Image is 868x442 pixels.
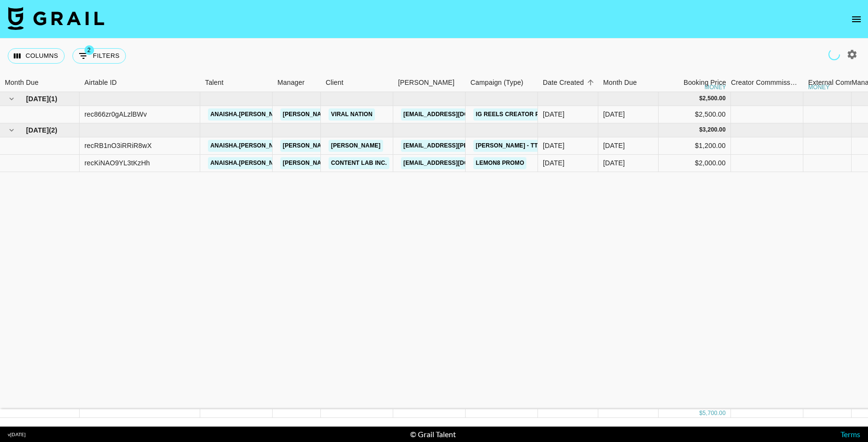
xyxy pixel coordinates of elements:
[205,73,223,92] div: Talent
[699,409,703,417] div: $
[84,141,152,150] div: recRB1nO3iRRiR8wX
[410,429,456,439] div: © Grail Talent
[808,84,830,90] div: money
[703,409,726,417] div: 5,700.00
[84,158,150,168] div: recKiNAO9YL3tKzHh
[329,140,383,152] a: [PERSON_NAME]
[543,109,565,119] div: 01/07/2025
[543,141,565,150] div: 22/06/2025
[473,108,588,121] a: IG Reels Creator Program - July
[26,125,49,135] span: [DATE]
[8,48,65,64] button: Select columns
[603,141,625,150] div: Aug '25
[603,73,637,92] div: Month Due
[603,158,625,168] div: Aug '25
[659,106,731,123] div: $2,500.00
[731,73,799,92] div: Creator Commmission Override
[827,48,840,61] span: Refreshing users, talent, clients, campaigns...
[326,73,344,92] div: Client
[731,73,803,92] div: Creator Commmission Override
[847,10,866,29] button: open drawer
[603,109,625,119] div: Jul '25
[208,157,291,169] a: anaisha.[PERSON_NAME]
[684,73,726,92] div: Booking Price
[401,108,509,121] a: [EMAIL_ADDRESS][DOMAIN_NAME]
[393,73,466,92] div: Booker
[280,140,438,152] a: [PERSON_NAME][EMAIL_ADDRESS][DOMAIN_NAME]
[659,155,731,172] div: $2,000.00
[398,73,455,92] div: [PERSON_NAME]
[703,94,726,103] div: 2,500.00
[699,126,703,134] div: $
[401,140,558,152] a: [EMAIL_ADDRESS][PERSON_NAME][DOMAIN_NAME]
[321,73,393,92] div: Client
[72,48,126,64] button: Show filters
[26,94,49,104] span: [DATE]
[466,73,538,92] div: Campaign (Type)
[473,157,526,169] a: Lemon8 Promo
[80,73,200,92] div: Airtable ID
[5,73,39,92] div: Month Due
[84,109,147,119] div: rec866zr0gALzlBWv
[8,7,104,30] img: Grail Talent
[584,76,597,89] button: Sort
[473,140,553,152] a: [PERSON_NAME] - TT + IG
[8,431,26,438] div: v [DATE]
[703,126,726,134] div: 3,200.00
[84,45,94,55] span: 2
[5,123,18,137] button: hide children
[329,157,389,169] a: Content Lab Inc.
[49,125,57,135] span: ( 2 )
[280,157,438,169] a: [PERSON_NAME][EMAIL_ADDRESS][DOMAIN_NAME]
[208,108,291,121] a: anaisha.[PERSON_NAME]
[659,137,731,155] div: $1,200.00
[277,73,304,92] div: Manager
[208,140,291,152] a: anaisha.[PERSON_NAME]
[5,92,18,106] button: hide children
[329,108,375,121] a: Viral Nation
[840,429,860,439] a: Terms
[273,73,321,92] div: Manager
[470,73,524,92] div: Campaign (Type)
[704,84,726,90] div: money
[598,73,659,92] div: Month Due
[280,108,438,121] a: [PERSON_NAME][EMAIL_ADDRESS][DOMAIN_NAME]
[699,94,703,103] div: $
[200,73,273,92] div: Talent
[538,73,598,92] div: Date Created
[84,73,117,92] div: Airtable ID
[49,94,57,104] span: ( 1 )
[401,157,509,169] a: [EMAIL_ADDRESS][DOMAIN_NAME]
[543,158,565,168] div: 28/07/2025
[543,73,584,92] div: Date Created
